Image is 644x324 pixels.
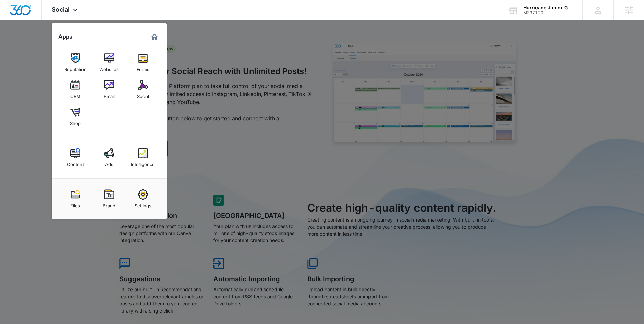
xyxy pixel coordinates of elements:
div: Settings [135,200,151,208]
a: Social [130,77,156,102]
a: Files [63,186,88,212]
a: Content [63,145,88,170]
div: Forms [137,63,149,72]
a: Brand [96,186,122,212]
div: Reputation [64,63,87,72]
div: Email [104,90,115,99]
div: CRM [70,90,80,99]
h2: Apps [58,33,72,40]
a: Reputation [63,50,88,75]
div: Shop [70,117,81,126]
a: Websites [96,50,122,75]
a: Shop [63,104,88,130]
div: account id [523,10,573,15]
div: Content [67,158,84,167]
span: Social [52,6,70,13]
a: Marketing 360® Dashboard [149,31,160,42]
div: account name [523,5,573,10]
div: Social [137,90,149,99]
div: Websites [99,63,119,72]
a: Forms [130,50,156,75]
div: Brand [103,200,115,208]
div: Ads [105,158,113,167]
div: Intelligence [131,158,155,167]
a: CRM [63,77,88,102]
a: Email [96,77,122,102]
a: Settings [130,186,156,212]
div: Files [70,200,80,208]
a: Ads [96,145,122,170]
a: Intelligence [130,145,156,170]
